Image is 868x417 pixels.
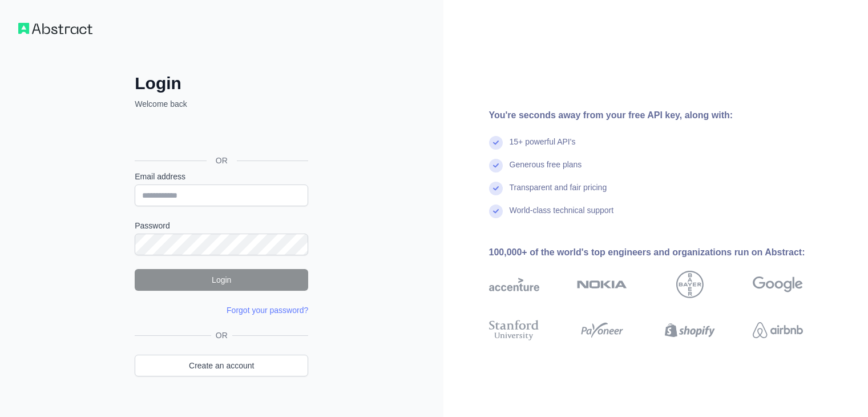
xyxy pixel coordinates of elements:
[489,271,539,298] img: accenture
[489,109,839,122] div: You're seconds away from your free API key, along with:
[207,155,237,166] span: OR
[676,271,704,298] img: bayer
[510,136,576,159] div: 15+ powerful API's
[135,98,308,110] p: Welcome back
[211,330,232,341] span: OR
[665,318,715,343] img: shopify
[135,220,308,231] label: Password
[227,306,308,315] a: Forgot your password?
[489,205,503,218] img: check mark
[489,182,503,195] img: check mark
[753,318,803,343] img: airbnb
[489,159,503,173] img: check mark
[129,122,312,147] iframe: Кнопка "Войти с аккаунтом Google"
[753,271,803,298] img: google
[510,159,582,182] div: Generous free plans
[135,269,308,291] button: Login
[489,136,503,150] img: check mark
[135,73,308,94] h2: Login
[510,205,614,227] div: World-class technical support
[489,318,539,343] img: stanford university
[577,271,627,298] img: nokia
[577,318,627,343] img: payoneer
[135,355,308,376] a: Create an account
[489,246,839,259] div: 100,000+ of the world's top engineers and organizations run on Abstract:
[510,182,607,205] div: Transparent and fair pricing
[18,23,92,34] img: Workflow
[135,171,308,182] label: Email address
